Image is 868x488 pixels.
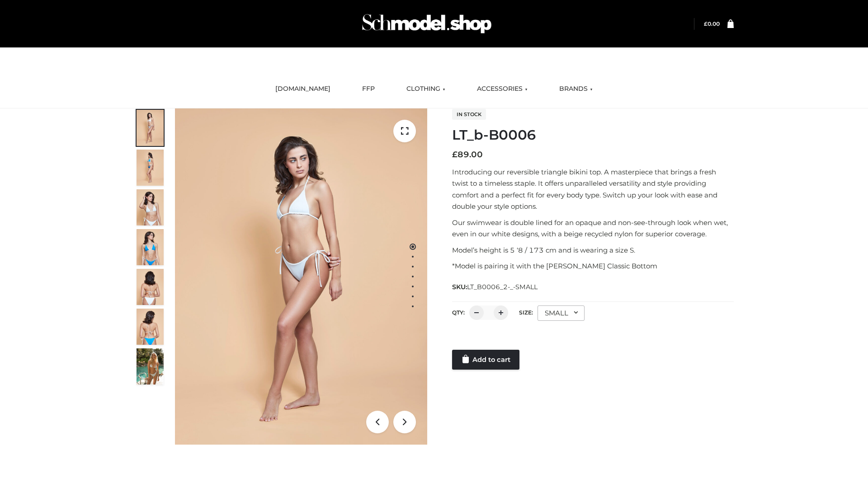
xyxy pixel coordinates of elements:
[452,260,734,272] p: *Model is pairing it with the [PERSON_NAME] Classic Bottom
[359,6,495,42] img: Schmodel Admin 964
[137,348,164,385] img: Arieltop_CloudNine_AzureSky2.jpg
[452,109,486,120] span: In stock
[452,166,734,212] p: Introducing our reversible triangle bikini top. A masterpiece that brings a fresh twist to a time...
[470,79,534,99] a: ACCESSORIES
[137,150,164,186] img: ArielClassicBikiniTop_CloudNine_AzureSky_OW114ECO_2-scaled.jpg
[552,79,599,99] a: BRANDS
[400,79,452,99] a: CLOTHING
[452,350,519,370] a: Add to cart
[519,309,533,316] label: Size:
[704,20,720,27] a: £0.00
[137,189,164,225] img: ArielClassicBikiniTop_CloudNine_AzureSky_OW114ECO_3-scaled.jpg
[704,20,708,27] span: £
[452,150,458,160] span: £
[137,309,164,345] img: ArielClassicBikiniTop_CloudNine_AzureSky_OW114ECO_8-scaled.jpg
[704,20,720,27] bdi: 0.00
[175,108,427,445] img: ArielClassicBikiniTop_CloudNine_AzureSky_OW114ECO_1
[269,79,337,99] a: [DOMAIN_NAME]
[452,150,483,160] bdi: 89.00
[137,269,164,305] img: ArielClassicBikiniTop_CloudNine_AzureSky_OW114ECO_7-scaled.jpg
[355,79,382,99] a: FFP
[137,229,164,265] img: ArielClassicBikiniTop_CloudNine_AzureSky_OW114ECO_4-scaled.jpg
[452,309,465,316] label: QTY:
[137,110,164,146] img: ArielClassicBikiniTop_CloudNine_AzureSky_OW114ECO_1-scaled.jpg
[452,217,734,240] p: Our swimwear is double lined for an opaque and non-see-through look when wet, even in our white d...
[538,305,585,321] div: SMALL
[452,244,734,256] p: Model’s height is 5 ‘8 / 173 cm and is wearing a size S.
[452,127,734,143] h1: LT_b-B0006
[452,282,538,292] span: SKU:
[467,283,538,291] span: LT_B0006_2-_-SMALL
